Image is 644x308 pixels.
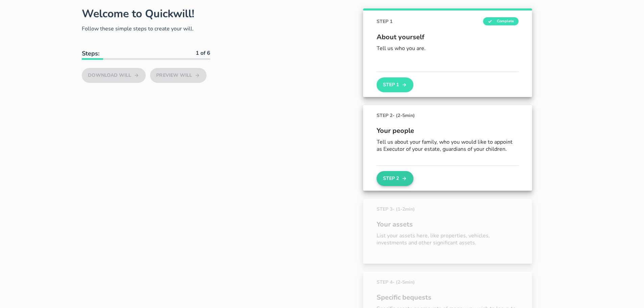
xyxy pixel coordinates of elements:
p: Follow these simple steps to create your will. [82,25,210,33]
b: Steps: [82,49,99,57]
span: - (2-5min) [392,112,415,119]
span: STEP 2 [377,112,415,119]
button: Step 1 [377,77,413,92]
h1: Welcome to Quickwill! [82,6,194,21]
span: STEP 1 [377,18,392,25]
span: About yourself [377,32,519,42]
p: List your assets here, like properties, vehicles, investments and other significant assets. [377,232,519,246]
span: STEP 4 [377,279,415,286]
span: Complete [483,17,519,25]
span: Your assets [377,219,519,230]
button: Step 2 [377,171,413,186]
button: Download Will [82,68,146,83]
p: Tell us who you are. [377,45,519,52]
p: Tell us about your family, who you would like to appoint as Executor of your estate, guardians of... [377,139,519,153]
b: 1 of 6 [196,49,210,57]
span: - (1-2min) [392,206,415,212]
span: STEP 3 [377,206,415,213]
span: Specific bequests [377,292,519,303]
span: Your people [377,126,519,136]
button: Preview Will [150,68,207,83]
span: - (2-5min) [392,279,415,285]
